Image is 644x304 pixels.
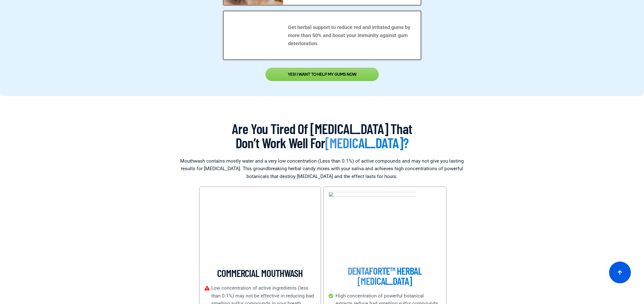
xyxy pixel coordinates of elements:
h2: COMMERCIAL MOUTHWASH [204,268,316,278]
h2: Are you tired of [MEDICAL_DATA] that don’t work well for [178,121,466,150]
b: Get herbal support to reduce red and irritated gums by more than 50% and boost your immunity agai... [288,24,410,46]
span: YES! I WANT TO HELP MY GUMS NOW [288,71,357,77]
p: Mouthwash contains mostly water and a very low concentration (Less than 0.1%) of active compounds... [178,157,466,180]
span: DENTAFORTE™ HERBAL [MEDICAL_DATA] [348,265,422,287]
span: [MEDICAL_DATA]? [325,134,408,151]
a: YES! I WANT TO HELP MY GUMS NOW [265,68,379,81]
